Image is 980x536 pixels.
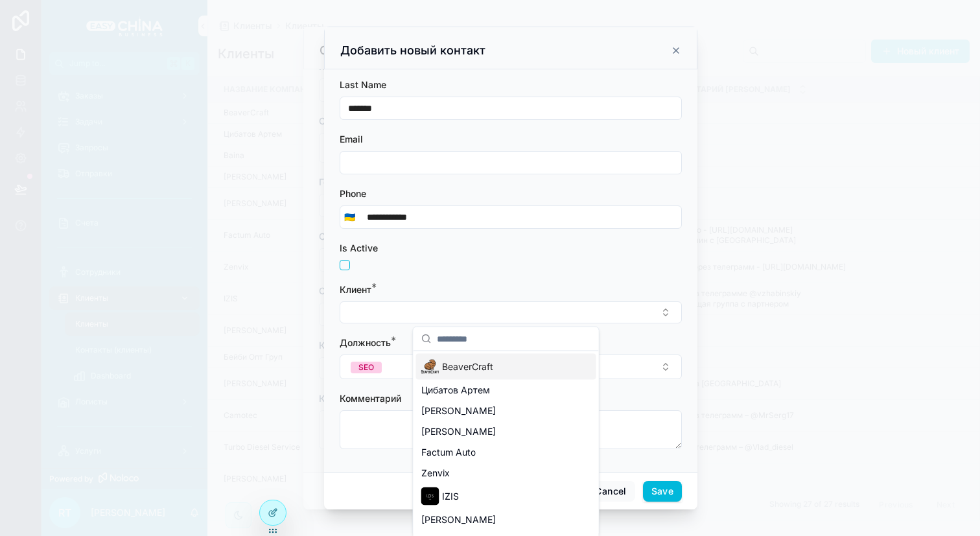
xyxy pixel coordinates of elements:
span: Клиент [340,284,371,295]
button: Save [643,481,682,502]
span: Is Active [340,242,378,253]
button: Select Button [340,205,359,229]
div: SEO [358,362,374,373]
span: Цибатов Артем [421,384,490,397]
span: Zenvix [421,467,450,480]
button: Cancel [587,481,635,502]
button: Select Button [340,301,682,323]
span: [PERSON_NAME] [421,425,496,438]
span: Email [340,134,363,145]
span: Комментарий [340,393,401,404]
span: Должность [340,337,391,348]
span: BeaverCraft [442,360,493,373]
span: 🇺🇦 [344,211,355,224]
button: Select Button [340,355,682,379]
span: [PERSON_NAME] [421,404,496,417]
span: Phone [340,188,366,199]
span: [PERSON_NAME] [421,513,496,526]
span: Last Name [340,79,386,90]
span: Factum Auto [421,446,476,459]
h3: Добавить новый контакт [340,43,485,58]
span: IZIS [442,490,459,503]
